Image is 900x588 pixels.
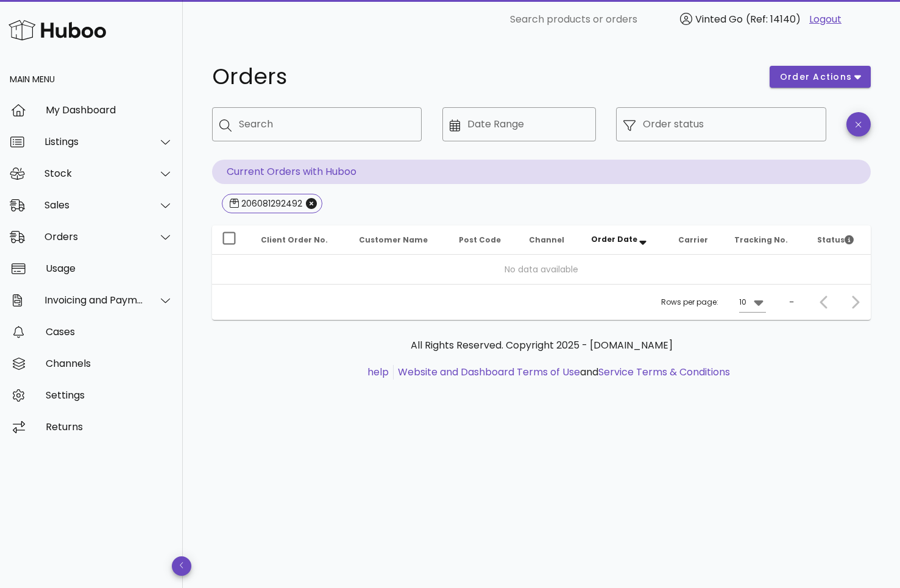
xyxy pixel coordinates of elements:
[807,225,871,255] th: Status
[9,17,106,43] img: Huboo Logo
[46,326,173,338] div: Cases
[449,225,519,255] th: Post Code
[746,12,801,26] span: (Ref: 14140)
[44,231,144,243] div: Orders
[359,235,428,245] span: Customer Name
[591,234,637,244] span: Order Date
[46,104,173,116] div: My Dashboard
[251,225,349,255] th: Client Order No.
[46,358,173,369] div: Channels
[695,12,743,26] span: Vinted Go
[44,168,144,179] div: Stock
[398,365,580,379] a: Website and Dashboard Terms of Use
[817,235,854,245] span: Status
[661,285,766,320] div: Rows per page:
[44,136,144,147] div: Listings
[46,263,173,274] div: Usage
[46,389,173,401] div: Settings
[734,235,788,245] span: Tracking No.
[239,197,302,210] div: 206081292492
[519,225,581,255] th: Channel
[306,198,317,209] button: Close
[809,12,842,27] a: Logout
[779,71,852,83] span: order actions
[261,235,328,245] span: Client Order No.
[44,294,144,306] div: Invoicing and Payments
[367,365,389,379] a: help
[46,421,173,433] div: Returns
[668,225,725,255] th: Carrier
[459,235,501,245] span: Post Code
[394,365,730,380] li: and
[212,66,755,88] h1: Orders
[598,365,730,379] a: Service Terms & Conditions
[212,255,871,284] td: No data available
[770,66,871,88] button: order actions
[222,338,861,353] p: All Rights Reserved. Copyright 2025 - [DOMAIN_NAME]
[349,225,449,255] th: Customer Name
[581,225,668,255] th: Order Date: Sorted descending. Activate to remove sorting.
[739,297,746,308] div: 10
[739,292,766,312] div: 10Rows per page:
[725,225,807,255] th: Tracking No.
[212,160,871,184] p: Current Orders with Huboo
[529,235,564,245] span: Channel
[789,297,794,308] div: –
[678,235,708,245] span: Carrier
[44,199,144,211] div: Sales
